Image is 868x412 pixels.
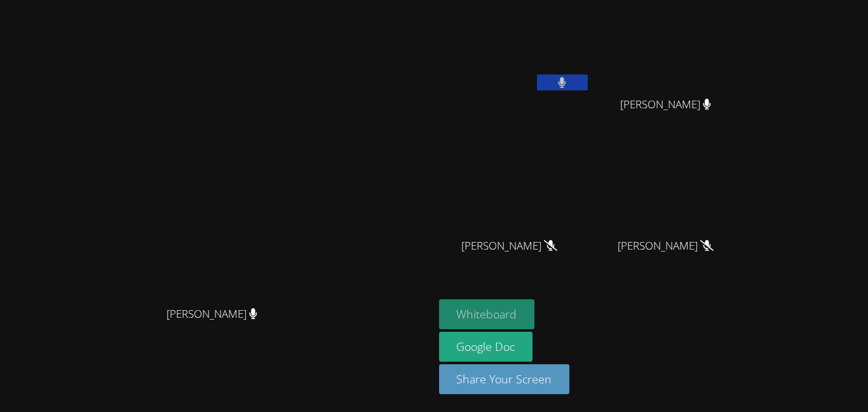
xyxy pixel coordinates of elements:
[620,96,711,114] span: [PERSON_NAME]
[439,332,533,362] a: Google Doc
[439,364,570,394] button: Share Your Screen
[461,237,557,255] span: [PERSON_NAME]
[439,299,535,329] button: Whiteboard
[166,305,257,323] span: [PERSON_NAME]
[618,237,714,255] span: [PERSON_NAME]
